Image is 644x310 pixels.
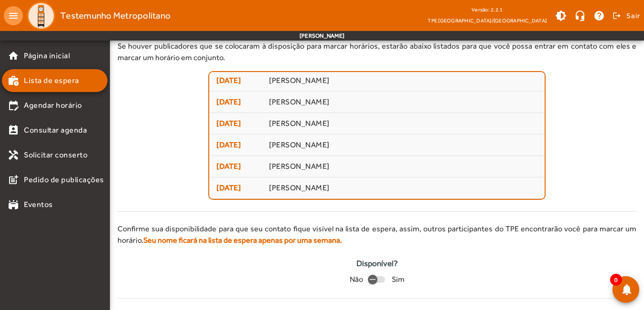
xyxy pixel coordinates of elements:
[24,199,53,210] span: Eventos
[24,124,87,136] span: Consultar agenda
[8,75,19,86] mat-icon: work_history
[269,162,537,172] span: [PERSON_NAME]
[216,161,262,172] span: [DATE]
[216,182,262,194] span: [DATE]
[8,199,19,210] mat-icon: stadium
[216,118,262,129] span: [DATE]
[216,75,262,86] span: [DATE]
[27,1,55,30] img: Logo TPE
[24,149,87,161] span: Solicitar conserto
[4,6,23,25] mat-icon: menu
[428,4,547,16] div: Versão: 2.2.1
[23,1,171,30] a: Testemunho Metropolitano
[8,100,19,111] mat-icon: edit_calendar
[60,8,171,23] span: Testemunho Metropolitano
[269,76,537,86] span: [PERSON_NAME]
[611,9,640,23] button: Sair
[24,100,82,111] span: Agendar horário
[8,174,19,186] mat-icon: post_add
[610,274,622,286] span: 0
[392,274,405,285] span: Sim
[143,236,342,245] strong: Seu nome ficará na lista de espera apenas por uma semana.
[216,139,262,151] span: [DATE]
[626,8,640,23] span: Sair
[24,174,104,186] span: Pedido de publicações
[269,97,537,107] span: [PERSON_NAME]
[8,124,19,136] mat-icon: perm_contact_calendar
[8,149,19,161] mat-icon: handyman
[216,96,262,108] span: [DATE]
[8,50,19,62] mat-icon: home
[118,223,636,246] div: Confirme sua disponibilidade para que seu contato fique visível na lista de espera, assim, outros...
[356,258,398,270] strong: Disponível?
[118,41,636,63] p: Se houver publicadores que se colocaram à disposição para marcar horários, estarão abaixo listado...
[350,274,363,285] span: Não
[24,75,79,86] span: Lista de espera
[269,119,537,129] span: [PERSON_NAME]
[24,50,70,62] span: Página inicial
[428,16,547,25] span: TPE [GEOGRAPHIC_DATA]/[GEOGRAPHIC_DATA]
[269,183,537,193] span: [PERSON_NAME]
[269,140,537,150] span: [PERSON_NAME]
